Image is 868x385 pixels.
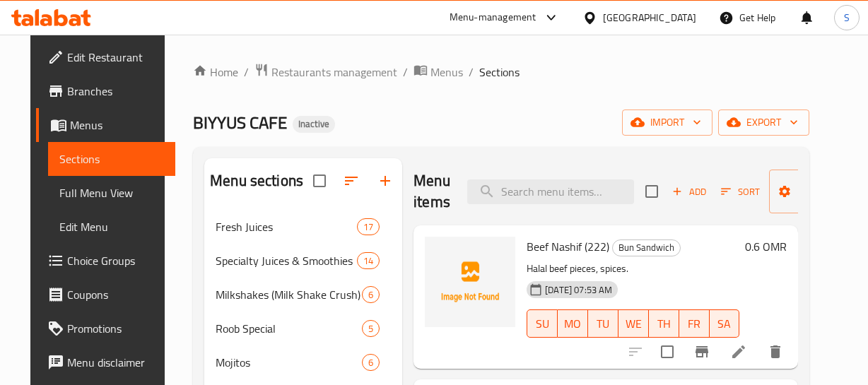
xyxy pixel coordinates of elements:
[685,314,704,334] span: FR
[363,288,379,302] span: 6
[204,345,402,379] div: Mojitos6
[479,64,520,81] span: Sections
[649,309,679,338] button: TH
[679,309,710,338] button: FR
[216,286,362,303] span: Milkshakes (Milk Shake Crush)
[36,244,175,278] a: Choice Groups
[721,184,760,200] span: Sort
[685,335,719,369] button: Branch-specific-item
[293,118,335,130] span: Inactive
[48,142,175,176] a: Sections
[613,239,680,256] span: Bun Sandwich
[667,181,712,203] button: Add
[67,354,164,371] span: Menu disclaimer
[204,244,402,278] div: Specialty Juices & Smoothies14
[67,83,164,100] span: Branches
[414,63,463,81] a: Menus
[305,166,334,196] span: Select all sections
[667,181,712,203] span: Add item
[414,170,450,213] h2: Menu items
[193,107,287,138] span: BIYYUS CAFE
[588,309,618,338] button: TU
[450,9,536,26] div: Menu-management
[844,10,850,25] span: S
[624,314,643,334] span: WE
[403,64,408,81] li: /
[527,309,558,338] button: SU
[254,63,397,81] a: Restaurants management
[357,252,380,269] div: items
[533,314,552,334] span: SU
[358,254,379,268] span: 14
[558,309,588,338] button: MO
[363,356,379,369] span: 6
[67,252,164,269] span: Choice Groups
[36,40,175,74] a: Edit Restaurant
[210,170,303,191] h2: Menu sections
[334,164,368,198] span: Sort sections
[48,176,175,210] a: Full Menu View
[48,210,175,244] a: Edit Menu
[618,309,649,338] button: WE
[363,322,379,336] span: 5
[271,64,397,81] span: Restaurants management
[216,320,362,337] span: Roob Special
[718,109,809,136] button: export
[758,335,792,369] button: delete
[204,312,402,345] div: Roob Special5
[204,210,402,244] div: Fresh Juices17
[710,309,740,338] button: SA
[539,283,618,297] span: [DATE] 07:53 AM
[216,252,357,269] span: Specialty Juices & Smoothies
[362,320,380,337] div: items
[527,260,739,278] p: Halal beef pieces, spices.
[745,237,787,256] h6: 0.6 OMR
[59,184,164,201] span: Full Menu View
[362,286,380,303] div: items
[36,108,175,142] a: Menus
[712,181,769,203] span: Sort items
[36,74,175,108] a: Branches
[67,49,164,66] span: Edit Restaurant
[425,237,515,327] img: Beef Nashif (222)
[59,150,164,167] span: Sections
[622,109,712,136] button: import
[36,312,175,345] a: Promotions
[563,314,582,334] span: MO
[67,286,164,303] span: Coupons
[36,345,175,379] a: Menu disclaimer
[652,337,682,367] span: Select to update
[655,314,674,334] span: TH
[730,343,747,360] a: Edit menu item
[729,114,798,131] span: export
[70,117,164,134] span: Menus
[717,181,763,203] button: Sort
[193,63,809,81] nav: breadcrumb
[769,170,864,213] button: Manage items
[216,218,357,235] span: Fresh Juices
[59,218,164,235] span: Edit Menu
[715,314,734,334] span: SA
[430,64,463,81] span: Menus
[204,278,402,312] div: Milkshakes (Milk Shake Crush)6
[469,64,474,81] li: /
[67,320,164,337] span: Promotions
[216,354,362,371] span: Mojitos
[368,164,402,198] button: Add section
[358,220,379,234] span: 17
[527,236,609,257] span: Beef Nashif (222)
[193,64,238,81] a: Home
[244,64,249,81] li: /
[467,179,634,204] input: search
[36,278,175,312] a: Coupons
[780,174,852,209] span: Manage items
[603,10,696,25] div: [GEOGRAPHIC_DATA]
[670,184,708,200] span: Add
[594,314,613,334] span: TU
[633,114,701,131] span: import
[293,116,335,133] div: Inactive
[357,218,380,235] div: items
